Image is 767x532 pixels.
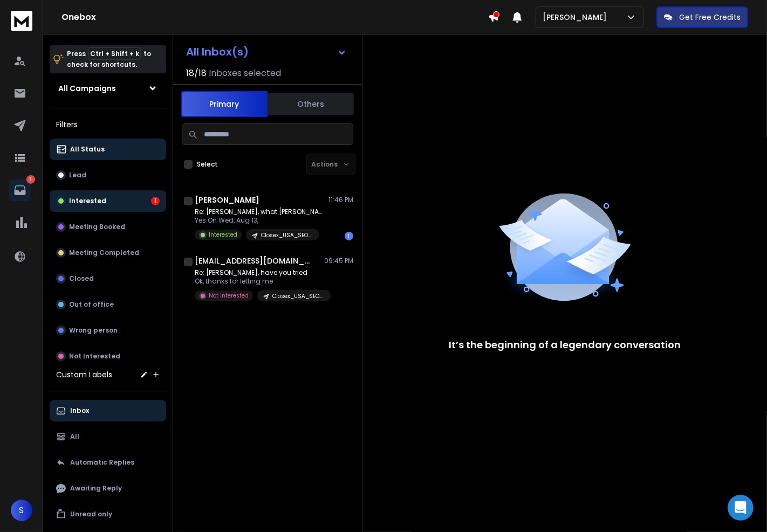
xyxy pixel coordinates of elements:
[50,346,166,367] button: Not Interested
[679,12,741,23] p: Get Free Credits
[543,12,611,23] p: [PERSON_NAME]
[50,503,166,525] button: Unread only
[186,46,249,57] h1: All Inbox(s)
[195,208,324,216] p: Re: [PERSON_NAME], what [PERSON_NAME] might
[50,478,166,499] button: Awaiting Reply
[50,242,166,264] button: Meeting Completed
[50,400,166,422] button: Inbox
[50,320,166,341] button: Wrong person
[70,406,89,415] p: Inbox
[67,49,151,70] p: Press to check for shortcuts.
[69,248,139,257] p: Meeting Completed
[50,78,166,99] button: All Campaigns
[345,232,353,240] div: 1
[50,164,166,186] button: Lead
[272,292,324,300] p: Closex_USA_SEO_[DATE]
[195,195,259,205] h1: [PERSON_NAME]
[195,255,313,266] h1: [EMAIL_ADDRESS][DOMAIN_NAME]
[69,352,120,361] p: Not Interested
[177,41,355,63] button: All Inbox(s)
[195,216,324,225] p: Yes On Wed, Aug 13,
[11,11,32,31] img: logo
[26,175,35,184] p: 1
[69,274,94,283] p: Closed
[197,160,218,169] label: Select
[88,47,141,60] span: Ctrl + Shift + k
[656,6,748,28] button: Get Free Credits
[151,197,160,205] div: 1
[9,179,31,201] a: 1
[50,426,166,447] button: All
[209,67,281,80] h3: Inboxes selected
[195,268,324,277] p: Re: [PERSON_NAME], have you tried
[69,326,118,335] p: Wrong person
[69,223,125,231] p: Meeting Booked
[69,171,86,179] p: Lead
[58,83,116,94] h1: All Campaigns
[50,216,166,238] button: Meeting Booked
[181,91,268,117] button: Primary
[50,117,166,132] h3: Filters
[449,337,681,353] p: It’s the beginning of a legendary conversation
[728,495,754,521] div: Open Intercom Messenger
[50,190,166,212] button: Interested1
[324,257,353,265] p: 09:45 PM
[70,145,105,154] p: All Status
[328,196,353,204] p: 11:46 PM
[70,432,79,441] p: All
[186,67,207,80] span: 18 / 18
[56,369,112,380] h3: Custom Labels
[11,500,32,521] button: S
[50,139,166,160] button: All Status
[268,92,354,116] button: Others
[69,300,114,309] p: Out of office
[70,484,122,493] p: Awaiting Reply
[70,458,134,467] p: Automatic Replies
[50,294,166,315] button: Out of office
[209,231,237,239] p: Interested
[50,268,166,289] button: Closed
[61,11,488,24] h1: Onebox
[209,292,249,300] p: Not Interested
[195,277,324,286] p: Ok, thanks for letting me
[69,197,106,205] p: Interested
[50,452,166,473] button: Automatic Replies
[70,510,112,519] p: Unread only
[261,231,313,239] p: Closex_USA_SEO_[DATE]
